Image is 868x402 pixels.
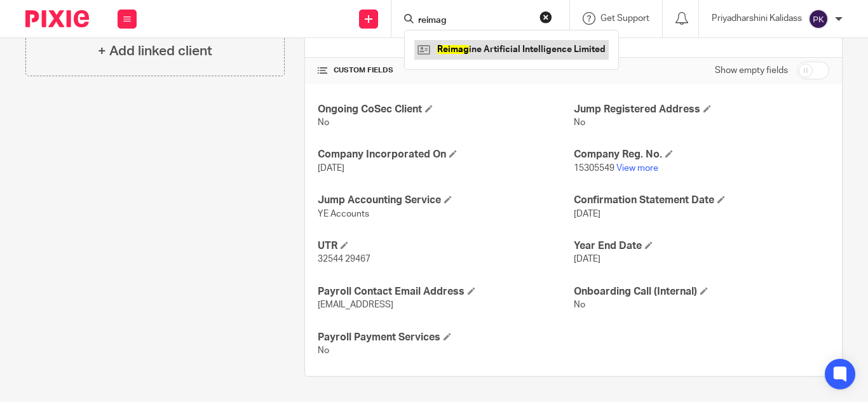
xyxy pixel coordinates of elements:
[417,15,531,27] input: Search
[574,255,600,264] span: [DATE]
[574,194,829,207] h4: Confirmation Statement Date
[318,164,344,173] span: [DATE]
[98,41,212,61] h4: + Add linked client
[318,239,573,253] h4: UTR
[574,164,614,173] span: 15305549
[318,148,573,161] h4: Company Incorporated On
[318,300,393,309] span: [EMAIL_ADDRESS]
[318,346,329,355] span: No
[574,103,829,116] h4: Jump Registered Address
[318,285,573,298] h4: Payroll Contact Email Address
[318,210,369,218] span: YE Accounts
[712,12,802,25] p: Priyadharshini Kalidass
[574,300,585,309] span: No
[600,14,649,23] span: Get Support
[25,10,89,27] img: Pixie
[318,65,573,76] h4: CUSTOM FIELDS
[616,164,658,173] a: View more
[318,103,573,116] h4: Ongoing CoSec Client
[574,239,829,253] h4: Year End Date
[318,194,573,207] h4: Jump Accounting Service
[808,9,829,29] img: svg%3E
[574,148,829,161] h4: Company Reg. No.
[574,118,585,127] span: No
[318,255,370,264] span: 32544 29467
[574,285,829,298] h4: Onboarding Call (Internal)
[539,11,552,23] button: Clear
[318,331,573,344] h4: Payroll Payment Services
[318,118,329,127] span: No
[574,210,600,218] span: [DATE]
[715,64,788,77] label: Show empty fields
